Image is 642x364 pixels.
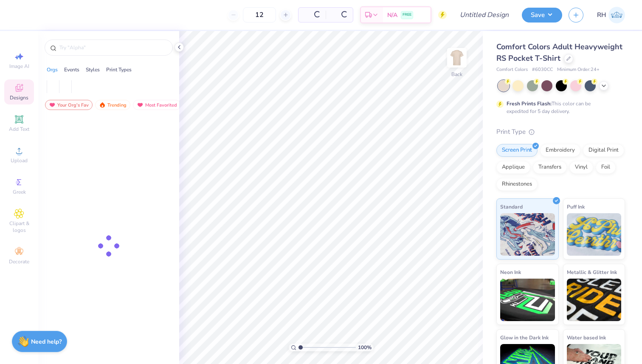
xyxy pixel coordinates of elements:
div: Print Type [496,127,625,137]
span: Standard [500,202,523,211]
img: Metallic & Glitter Ink [567,279,622,321]
div: Back [451,71,462,78]
span: Water based Ink [567,333,606,342]
div: Rhinestones [496,178,538,191]
span: Designs [10,94,28,101]
input: – – [243,7,276,23]
span: Decorate [9,258,29,265]
span: Minimum Order: 24 + [557,66,600,73]
span: Neon Ink [500,268,521,277]
div: Orgs [47,66,58,73]
input: Try "Alpha" [59,43,167,52]
img: Back [448,49,465,66]
div: Screen Print [496,144,538,157]
span: Greek [13,189,26,195]
img: Standard [500,213,555,256]
span: Comfort Colors [496,66,528,73]
span: 100 % [358,344,372,351]
strong: Need help? [31,338,62,346]
span: # 6030CC [532,66,553,73]
div: Embroidery [540,144,580,157]
span: Puff Ink [567,202,585,211]
div: Your Org's Fav [45,100,93,110]
button: Save [522,8,562,23]
img: most_fav.gif [49,102,56,108]
div: This color can be expedited for 5 day delivery. [507,100,611,115]
span: Metallic & Glitter Ink [567,268,617,277]
input: Untitled Design [453,6,515,23]
span: FREE [403,12,411,18]
span: RH [597,10,606,20]
span: Upload [11,157,28,164]
img: trending.gif [99,102,106,108]
div: Applique [496,161,530,174]
div: Vinyl [569,161,593,174]
img: Ryen Heigley [608,7,625,23]
div: Transfers [533,161,567,174]
a: RH [597,7,625,23]
span: Clipart & logos [4,220,34,234]
div: Trending [95,100,130,110]
div: Print Types [106,66,132,73]
strong: Fresh Prints Flash: [507,100,552,107]
img: most_fav.gif [137,102,144,108]
img: Puff Ink [567,213,622,256]
div: Styles [86,66,100,73]
span: Glow in the Dark Ink [500,333,549,342]
span: Comfort Colors Adult Heavyweight RS Pocket T-Shirt [496,42,622,63]
div: Most Favorited [133,100,181,110]
span: N/A [387,11,397,20]
span: Add Text [9,126,29,133]
img: Neon Ink [500,279,555,321]
div: Foil [596,161,616,174]
span: Image AI [9,63,29,70]
div: Digital Print [583,144,624,157]
div: Events [64,66,79,73]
